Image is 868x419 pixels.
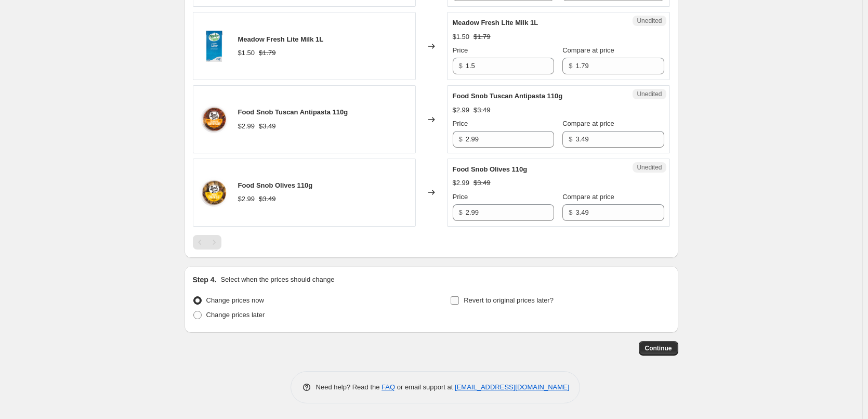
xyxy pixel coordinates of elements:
span: Change prices now [206,296,264,304]
span: Meadow Fresh Lite Milk 1L [238,35,324,43]
span: Food Snob Tuscan Antipasta 110g [453,92,563,100]
span: Need help? Read the [316,383,382,391]
strike: $1.79 [259,48,276,58]
span: Unedited [637,90,662,98]
strike: $3.49 [474,105,491,115]
strike: $1.79 [474,32,491,42]
span: Unedited [637,17,662,25]
span: Price [453,193,468,201]
nav: Pagination [193,235,221,250]
div: $1.50 [238,48,255,58]
div: $2.99 [453,105,470,115]
p: Select when the prices should change [220,274,334,285]
span: Compare at price [562,193,614,201]
span: Compare at price [562,120,614,127]
img: MFLiteMilk1L_80x.png [199,31,230,62]
strike: $3.49 [259,194,276,204]
span: Revert to original prices later? [464,296,554,304]
img: FoodSnobTuscanAntipasta110g_80x.png [199,104,230,135]
strike: $3.49 [259,121,276,132]
div: $2.99 [238,194,255,204]
span: $ [459,135,463,143]
div: $2.99 [453,178,470,188]
img: FoodSnobOlives110g_80x.png [199,177,230,208]
div: $1.50 [453,32,470,42]
span: or email support at [395,383,455,391]
span: $ [569,135,572,143]
span: $ [569,208,572,216]
h2: Step 4. [193,274,217,285]
a: [EMAIL_ADDRESS][DOMAIN_NAME] [455,383,569,391]
span: Continue [645,344,672,352]
span: Food Snob Tuscan Antipasta 110g [238,108,348,116]
span: Meadow Fresh Lite Milk 1L [453,19,538,27]
span: Food Snob Olives 110g [453,165,528,173]
span: $ [459,208,463,216]
strike: $3.49 [474,178,491,188]
span: Compare at price [562,46,614,54]
span: Price [453,46,468,54]
a: FAQ [382,383,395,391]
span: Food Snob Olives 110g [238,181,313,189]
span: Change prices later [206,311,265,319]
span: Unedited [637,163,662,172]
button: Continue [639,341,678,356]
div: $2.99 [238,121,255,132]
span: $ [569,62,572,70]
span: Price [453,120,468,127]
span: $ [459,62,463,70]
